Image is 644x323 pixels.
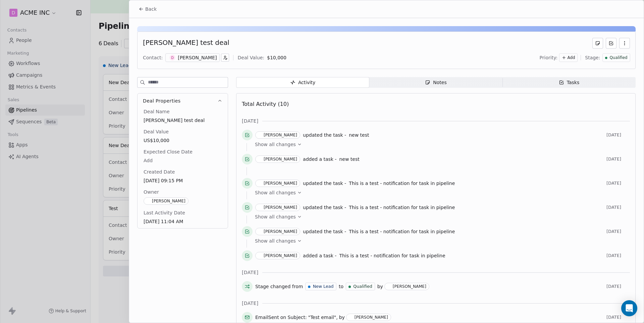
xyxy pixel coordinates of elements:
[349,131,369,139] a: new test
[142,128,170,135] span: Deal Value
[143,54,163,61] div: Contact:
[255,238,625,244] a: Show all changes
[313,283,334,289] span: New Lead
[255,141,296,148] span: Show all changes
[257,253,262,258] img: H
[339,314,345,321] span: by
[385,284,390,289] img: H
[255,314,279,321] span: Email Sent
[242,300,258,307] span: [DATE]
[135,3,161,15] button: Back
[540,54,558,61] span: Priority:
[585,54,600,61] span: Stage:
[255,213,296,220] span: Show all changes
[255,189,625,196] a: Show all changes
[303,252,336,259] span: added a task -
[144,177,222,184] span: [DATE] 09:15 PM
[349,132,369,138] span: new test
[145,6,157,12] span: Back
[264,253,297,258] div: [PERSON_NAME]
[264,229,297,234] div: [PERSON_NAME]
[255,189,296,196] span: Show all changes
[559,79,580,86] div: Tasks
[606,132,630,138] span: [DATE]
[308,314,338,321] span: " Test email ",
[255,141,625,148] a: Show all changes
[349,229,455,234] span: This is a test - notification for task in pipeline
[568,55,575,61] span: Add
[257,157,262,162] img: H
[347,315,352,320] img: H
[255,283,303,290] span: Stage changed from
[242,269,258,276] span: [DATE]
[144,117,222,124] span: [PERSON_NAME] test deal
[393,284,426,289] div: [PERSON_NAME]
[144,218,222,225] span: [DATE] 11:04 AM
[349,181,455,186] span: This is a test - notification for task in pipeline
[606,156,630,162] span: [DATE]
[425,79,446,86] div: Notes
[606,315,630,320] span: [DATE]
[339,253,445,258] span: This is a test - notification for task in pipeline
[142,169,176,175] span: Created Date
[255,238,296,244] span: Show all changes
[242,118,258,124] span: [DATE]
[339,252,445,260] a: This is a test - notification for task in pipeline
[267,55,286,60] span: $ 10,000
[303,228,346,235] span: updated the task -
[349,205,455,210] span: This is a test - notification for task in pipeline
[606,253,630,258] span: [DATE]
[353,283,372,289] span: Qualified
[349,228,455,236] a: This is a test - notification for task in pipeline
[339,156,359,162] span: new test
[237,54,264,61] div: Deal Value:
[303,180,346,187] span: updated the task -
[138,93,228,108] button: Deal Properties
[280,314,307,321] span: on Subject:
[257,205,262,210] img: H
[264,133,297,137] div: [PERSON_NAME]
[152,199,185,203] div: [PERSON_NAME]
[377,283,383,290] span: by
[178,54,217,61] div: [PERSON_NAME]
[264,205,297,210] div: [PERSON_NAME]
[303,204,346,211] span: updated the task -
[349,179,455,187] a: This is a test - notification for task in pipeline
[303,156,336,163] span: added a task -
[606,181,630,186] span: [DATE]
[264,157,297,161] div: [PERSON_NAME]
[142,189,160,195] span: Owner
[142,148,194,155] span: Expected Close Date
[339,155,359,163] a: new test
[264,181,297,186] div: [PERSON_NAME]
[257,229,262,234] img: H
[242,101,289,107] span: Total Activity (10)
[606,205,630,210] span: [DATE]
[257,133,262,138] img: H
[339,283,343,290] span: to
[257,181,262,186] img: H
[349,203,455,211] a: This is a test - notification for task in pipeline
[255,213,625,220] a: Show all changes
[303,132,346,138] span: updated the task -
[143,98,180,104] span: Deal Properties
[144,157,222,164] span: Add
[138,108,228,228] div: Deal Properties
[606,284,630,289] span: [DATE]
[142,108,171,115] span: Deal Name
[170,55,175,61] span: D
[144,137,222,144] span: US$10,000
[355,315,388,320] div: [PERSON_NAME]
[145,199,150,204] img: H
[606,229,630,234] span: [DATE]
[142,209,186,216] span: Last Activity Date
[143,38,229,49] div: [PERSON_NAME] test deal
[610,55,628,61] span: Qualified
[621,300,637,316] div: Open Intercom Messenger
